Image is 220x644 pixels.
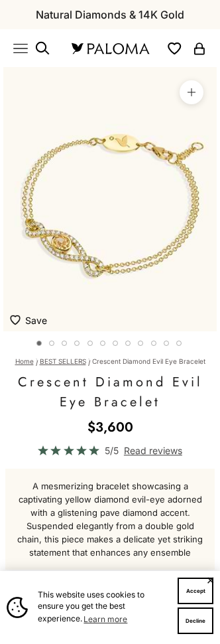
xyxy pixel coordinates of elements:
a: 5/5 Read reviews [17,443,203,458]
a: BEST SELLERS [40,357,86,365]
p: Natural Diamonds & 14K Gold [36,6,184,23]
button: Decline [178,607,213,634]
p: A mesmerizing bracelet showcasing a captivating yellow diamond evil-eye adorned with a glistening... [16,479,204,559]
img: #YellowGold [3,67,217,331]
span: 5/5 [105,443,119,458]
nav: Primary navigation [13,40,56,56]
span: This website uses cookies to ensure you get the best experience. [38,589,168,626]
img: Cookie banner [7,597,28,618]
button: Accept [178,578,213,604]
nav: Secondary navigation [166,40,207,56]
span: Crescent Diamond Evil Eye Bracelet [92,357,205,365]
button: Save [10,313,47,328]
a: Home [15,357,34,365]
img: wishlist [10,313,25,325]
h1: Crescent Diamond Evil Eye Bracelet [17,372,203,412]
a: Learn more [82,611,129,626]
div: Item 1 of 16 [3,67,217,331]
sale-price: $3,600 [87,418,133,438]
nav: breadcrumbs [17,358,203,366]
button: Close [206,576,215,584]
span: Read reviews [124,443,182,458]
